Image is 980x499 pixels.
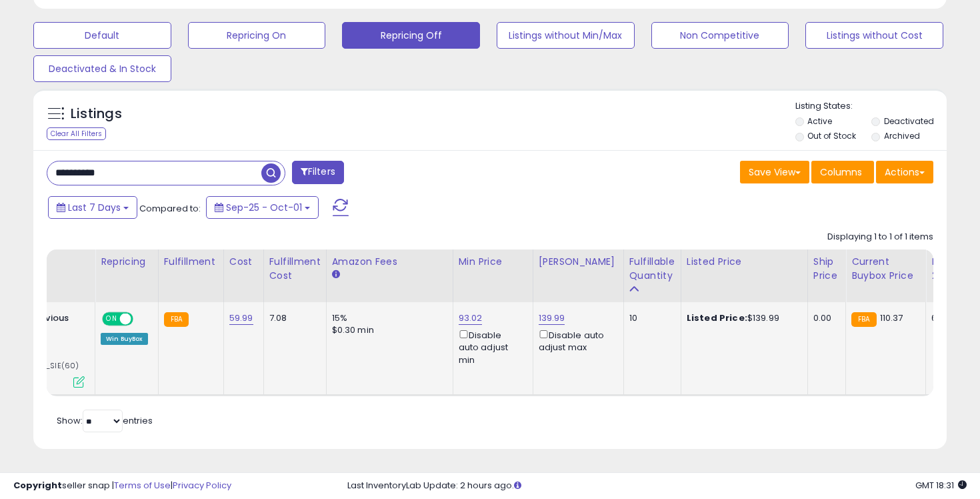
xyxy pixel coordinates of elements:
[57,414,153,427] span: Show: entries
[876,161,933,183] button: Actions
[880,312,903,324] span: 110.37
[332,255,447,269] div: Amazon Fees
[539,312,565,325] a: 139.99
[740,161,809,183] button: Save View
[807,115,832,127] label: Active
[229,312,253,325] a: 59.99
[629,312,671,324] div: 10
[931,255,980,283] div: BB Share 24h.
[332,312,443,324] div: 15%
[629,255,675,283] div: Fulfillable Quantity
[539,255,618,269] div: [PERSON_NAME]
[497,22,635,49] button: Listings without Min/Max
[13,480,231,492] div: seller snap | |
[884,130,920,141] label: Archived
[805,22,943,49] button: Listings without Cost
[811,161,874,183] button: Columns
[269,312,316,324] div: 7.08
[173,479,231,492] a: Privacy Policy
[114,479,171,492] a: Terms of Use
[226,201,302,214] span: Sep-25 - Oct-01
[101,333,148,345] div: Win BuyBox
[342,22,480,49] button: Repricing Off
[47,127,106,140] div: Clear All Filters
[131,314,153,325] span: OFF
[292,161,344,184] button: Filters
[33,55,171,82] button: Deactivated & In Stock
[820,165,862,179] span: Columns
[884,115,934,127] label: Deactivated
[687,312,797,324] div: $139.99
[827,231,933,243] div: Displaying 1 to 1 of 1 items
[33,22,171,49] button: Default
[813,255,840,283] div: Ship Price
[931,312,975,324] div: 62%
[687,312,747,324] b: Listed Price:
[188,22,326,49] button: Repricing On
[206,196,319,219] button: Sep-25 - Oct-01
[687,255,802,269] div: Listed Price
[68,201,121,214] span: Last 7 Days
[851,255,920,283] div: Current Buybox Price
[332,269,340,281] small: Amazon Fees.
[101,255,153,269] div: Repricing
[48,196,137,219] button: Last 7 Days
[347,480,967,492] div: Last InventoryLab Update: 2 hours ago.
[71,105,122,123] h5: Listings
[813,312,835,324] div: 0.00
[269,255,321,283] div: Fulfillment Cost
[13,479,62,492] strong: Copyright
[915,479,967,492] span: 2025-10-9 18:31 GMT
[851,312,876,327] small: FBA
[164,255,218,269] div: Fulfillment
[651,22,789,49] button: Non Competitive
[103,314,120,325] span: ON
[459,312,483,325] a: 93.02
[229,255,258,269] div: Cost
[459,328,523,366] div: Disable auto adjust min
[139,202,201,215] span: Compared to:
[807,130,856,141] label: Out of Stock
[459,255,527,269] div: Min Price
[164,312,189,327] small: FBA
[332,324,443,336] div: $0.30 min
[795,100,947,113] p: Listing States:
[539,328,613,354] div: Disable auto adjust max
